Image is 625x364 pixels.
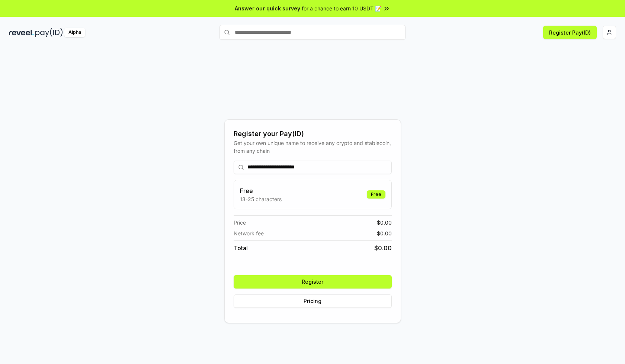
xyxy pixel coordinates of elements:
span: Price [234,219,246,226]
span: Total [234,244,248,252]
div: Free [367,190,385,199]
span: $ 0.00 [377,219,392,226]
span: Network fee [234,229,264,237]
div: Register your Pay(ID) [234,129,392,139]
button: Register [234,275,392,289]
div: Get your own unique name to receive any crypto and stablecoin, from any chain [234,139,392,155]
h3: Free [240,186,282,195]
span: Answer our quick survey [235,4,300,12]
button: Register Pay(ID) [543,26,597,39]
img: reveel_dark [9,28,34,37]
div: Alpha [64,28,85,37]
img: pay_id [35,28,63,37]
span: $ 0.00 [374,244,392,252]
span: $ 0.00 [377,229,392,237]
button: Pricing [234,294,392,308]
span: for a chance to earn 10 USDT 📝 [302,4,381,12]
p: 13-25 characters [240,195,282,203]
